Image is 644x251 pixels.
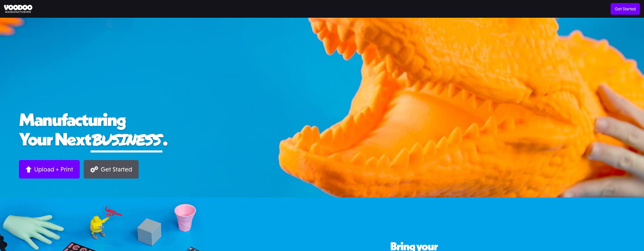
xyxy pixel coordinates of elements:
a: Get Started [84,160,139,179]
img: Gears [90,166,98,172]
span: business [91,128,162,150]
a: Upload + Print [19,160,80,179]
div: Upload + Print [34,165,73,173]
img: Arrow up [26,166,32,172]
h1: Manufacturing Your Next . [19,110,625,152]
a: Get Started [611,3,640,15]
div: Get Started [101,165,132,173]
img: Voodoo Manufacturing logo [4,5,32,13]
